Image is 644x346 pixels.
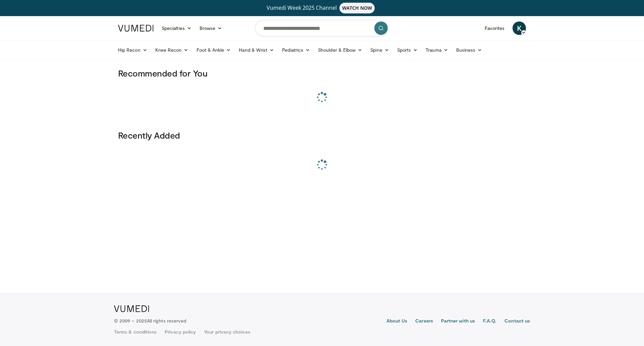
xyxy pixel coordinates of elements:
a: Browse [196,21,226,35]
a: Pediatrics [278,43,314,57]
input: Search topics, interventions [255,20,389,36]
a: Shoulder & Elbow [314,43,366,57]
img: VuMedi Logo [118,25,154,32]
a: Your privacy choices [204,329,250,335]
a: Sports [393,43,422,57]
span: WATCH NOW [339,3,375,13]
span: All rights reserved [147,318,186,324]
a: Partner with us [441,317,475,326]
a: K [513,21,526,35]
a: F.A.Q. [483,317,496,326]
a: Trauma [422,43,452,57]
h3: Recommended for You [118,68,526,79]
a: Knee Recon [151,43,193,57]
a: Foot & Ankle [193,43,235,57]
a: Careers [415,317,433,326]
a: Favorites [481,21,508,35]
a: Specialties [158,21,196,35]
a: Vumedi Week 2025 ChannelWATCH NOW [119,3,525,13]
a: Spine [366,43,393,57]
h3: Recently Added [118,130,526,141]
a: Terms & conditions [114,329,157,335]
p: © 2009 – 2025 [114,317,186,324]
a: Business [452,43,486,57]
a: Hand & Wrist [235,43,278,57]
a: Contact us [504,317,530,326]
a: Hip Recon [114,43,151,57]
img: VuMedi Logo [114,305,149,312]
a: About Us [386,317,408,326]
a: Privacy policy [165,329,196,335]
